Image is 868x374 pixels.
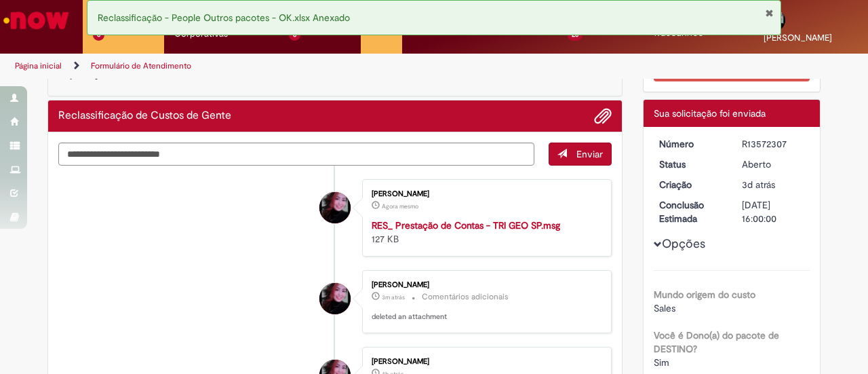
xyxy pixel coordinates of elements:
[742,179,775,191] span: 3d atrás
[372,219,597,246] div: 127 KB
[742,137,805,151] div: R13572307
[91,60,191,71] a: Formulário de Atendimento
[372,219,560,231] a: RES_ Prestação de Contas - TRI GEO SP.msg
[549,143,612,166] button: Enviar
[382,202,418,210] time: 29/09/2025 15:12:33
[422,291,509,303] small: Comentários adicionais
[576,148,603,160] span: Enviar
[15,60,62,71] a: Página inicial
[654,329,779,355] b: Você é Dono(a) do pacote de DESTINO?
[98,12,350,24] span: Reclassificação - People Outros pacotes - OK.xlsx Anexado
[654,302,675,314] span: Sales
[372,358,597,366] div: [PERSON_NAME]
[1,7,71,34] img: ServiceNow
[764,32,832,43] span: [PERSON_NAME]
[654,356,669,369] span: Sim
[58,110,231,122] h2: Reclassificação de Custos de Gente Histórico de tíquete
[372,281,597,289] div: [PERSON_NAME]
[319,283,351,314] div: Kelly Cristina Ono
[382,293,405,301] time: 29/09/2025 15:10:15
[742,157,805,171] div: Aberto
[649,178,732,191] dt: Criação
[372,190,597,198] div: [PERSON_NAME]
[649,198,732,225] dt: Conclusão Estimada
[382,293,405,301] span: 3m atrás
[372,312,597,322] p: deleted an attachment
[649,157,732,171] dt: Status
[319,192,351,223] div: Kelly Cristina Ono
[742,178,805,191] div: 26/09/2025 19:33:17
[654,288,755,301] b: Mundo origem do custo
[594,107,612,125] button: Adicionar anexos
[58,143,534,165] textarea: Digite sua mensagem aqui...
[382,202,418,210] span: Agora mesmo
[10,54,568,79] ul: Trilhas de página
[654,107,766,119] span: Sua solicitação foi enviada
[649,137,732,151] dt: Número
[742,179,775,191] time: 26/09/2025 19:33:17
[765,7,774,18] button: Fechar Notificação
[742,198,805,225] div: [DATE] 16:00:00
